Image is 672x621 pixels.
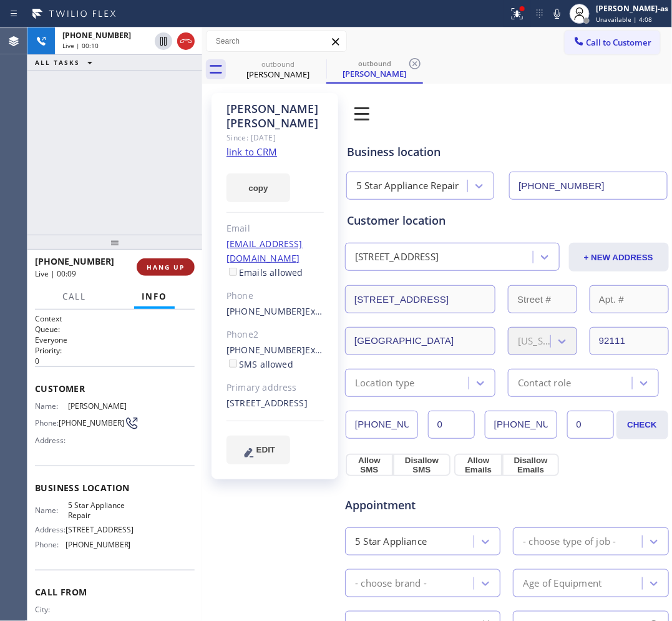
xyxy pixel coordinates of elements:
[155,32,172,50] button: Hold Customer
[229,268,237,276] input: Emails allowed
[142,291,167,302] span: Info
[567,411,614,439] input: Ext. 2
[306,305,326,317] span: Ext: 0
[226,305,306,317] a: [PHONE_NUMBER]
[347,144,666,160] div: Business location
[226,102,324,130] div: [PERSON_NAME] [PERSON_NAME]
[596,3,668,14] div: [PERSON_NAME]-as
[346,454,393,476] button: Allow SMS
[229,359,237,368] input: SMS allowed
[428,411,475,439] input: Ext.
[569,243,669,271] button: + NEW ADDRESS
[226,396,324,411] div: [STREET_ADDRESS]
[35,335,195,345] p: Everyone
[35,506,68,515] span: Name:
[454,454,502,476] button: Allow Emails
[226,328,324,342] div: Phone2
[35,586,195,598] span: Call From
[35,58,80,67] span: ALL TASKS
[226,381,324,395] div: Primary address
[35,313,195,324] h1: Context
[328,56,422,82] div: Michael Bellofatto
[355,250,439,265] div: [STREET_ADDRESS]
[226,222,324,236] div: Email
[346,411,418,439] input: Phone Number
[565,31,660,54] button: Call to Customer
[344,96,379,131] img: 0z2ufo+1LK1lpbjt5drc1XD0bnnlpun5fRe3jBXTlaPqG+JvTQggABAgRuCwj6M7qMMI5mZPQW9JGuOgECBAj8BAT92W+QEcb...
[231,69,325,80] div: [PERSON_NAME]
[306,344,326,356] span: Ext: 0
[256,445,275,454] span: EDIT
[226,358,293,370] label: SMS allowed
[35,356,195,366] p: 0
[66,525,134,534] span: [STREET_ADDRESS]
[523,576,601,590] div: Age of Equipment
[596,15,652,24] span: Unavailable | 4:08
[226,238,303,264] a: [EMAIL_ADDRESS][DOMAIN_NAME]
[548,5,566,22] button: Mute
[134,285,175,309] button: Info
[55,285,94,309] button: Call
[523,534,616,549] div: - choose type of job -
[35,482,195,494] span: Business location
[27,55,105,70] button: ALL TASKS
[226,266,303,278] label: Emails allowed
[35,540,66,549] span: Phone:
[328,68,422,79] div: [PERSON_NAME]
[226,436,290,464] button: EDIT
[347,212,666,229] div: Customer location
[226,174,290,202] button: copy
[35,268,76,279] span: Live | 00:09
[226,145,277,158] a: link to CRM
[62,30,131,41] span: [PHONE_NUMBER]
[226,130,324,145] div: Since: [DATE]
[509,172,667,200] input: Phone Number
[68,401,130,411] span: [PERSON_NAME]
[231,59,325,69] div: outbound
[137,258,195,276] button: HANG UP
[35,255,114,267] span: [PHONE_NUMBER]
[35,605,68,614] span: City:
[518,376,571,390] div: Contact role
[508,285,577,313] input: Street #
[485,411,557,439] input: Phone Number 2
[590,285,669,313] input: Apt. #
[587,37,652,48] span: Call to Customer
[345,327,495,355] input: City
[62,291,86,302] span: Call
[68,501,130,520] span: 5 Star Appliance Repair
[35,401,68,411] span: Name:
[616,411,668,439] button: CHECK
[177,32,195,50] button: Hang up
[355,376,415,390] div: Location type
[35,418,59,428] span: Phone:
[393,454,450,476] button: Disallow SMS
[207,31,346,51] input: Search
[66,540,131,549] span: [PHONE_NUMBER]
[59,418,124,428] span: [PHONE_NUMBER]
[328,59,422,68] div: outbound
[35,436,68,445] span: Address:
[356,179,459,193] div: 5 Star Appliance Repair
[231,56,325,84] div: Michael Bellofatto
[355,534,427,549] div: 5 Star Appliance
[345,497,451,514] span: Appointment
[226,344,306,356] a: [PHONE_NUMBER]
[226,289,324,303] div: Phone
[147,263,185,271] span: HANG UP
[35,383,195,394] span: Customer
[35,324,195,335] h2: Queue:
[590,327,669,355] input: ZIP
[345,285,495,313] input: Address
[35,345,195,356] h2: Priority:
[35,525,66,534] span: Address:
[502,454,559,476] button: Disallow Emails
[355,576,427,590] div: - choose brand -
[62,41,99,50] span: Live | 00:10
